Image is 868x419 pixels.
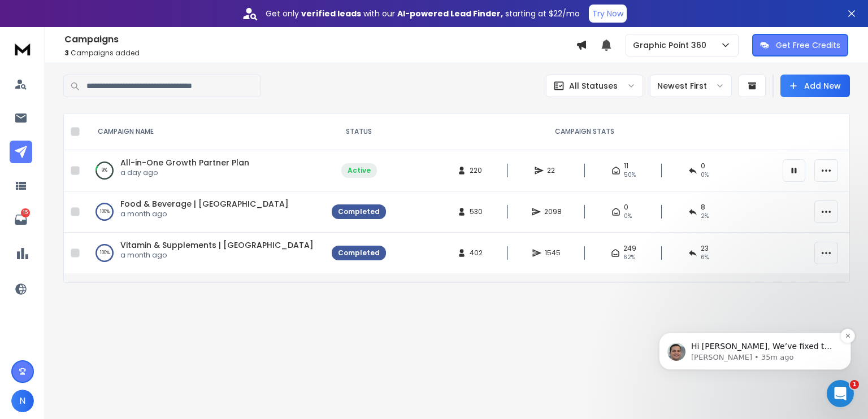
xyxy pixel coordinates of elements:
[642,262,868,389] iframe: Intercom notifications message
[701,162,705,171] span: 0
[850,380,859,389] span: 1
[102,165,107,176] p: 9 %
[752,34,848,56] button: Get Free Credits
[470,207,483,216] span: 530
[84,191,325,233] td: 100%Food & Beverage | [GEOGRAPHIC_DATA]a month ago
[198,67,213,81] button: Dismiss notification
[338,248,380,257] div: Completed
[545,248,561,257] span: 1545
[84,150,325,191] td: 9%All-in-One Growth Partner Plana day ago
[701,171,709,180] span: 0 %
[266,8,580,19] p: Get only with our starting at $22/mo
[701,253,709,262] span: 6 %
[100,247,110,259] p: 100 %
[623,253,635,262] span: 62 %
[100,206,110,217] p: 100 %
[470,166,482,175] span: 220
[338,207,380,216] div: Completed
[701,244,709,253] span: 23
[10,208,32,231] a: 15
[827,380,854,407] iframe: Intercom live chat
[470,248,483,257] span: 402
[49,90,195,101] p: Message from Raj, sent 35m ago
[120,209,289,219] p: a month ago
[547,166,558,175] span: 22
[589,5,627,23] button: Try Now
[701,203,705,212] span: 8
[780,75,850,97] button: Add New
[776,40,840,51] p: Get Free Credits
[84,114,325,150] th: CAMPAIGN NAME
[64,49,576,58] p: Campaigns added
[120,251,314,260] p: a month ago
[650,75,732,97] button: Newest First
[17,71,209,108] div: message notification from Raj, 35m ago. Hi Nabi, We’ve fixed the issue, and I can see that the em...
[64,48,69,58] span: 3
[84,233,325,274] td: 100%Vitamin & Supplements | [GEOGRAPHIC_DATA]a month ago
[592,8,623,19] p: Try Now
[624,162,628,171] span: 11
[624,171,636,180] span: 50 %
[301,8,361,19] strong: verified leads
[120,239,314,251] a: Vitamin & Supplements | [GEOGRAPHIC_DATA]
[49,79,195,90] p: Hi [PERSON_NAME], We’ve fixed the issue, and I can see that the emails are now going out properly...
[624,212,632,221] span: 0%
[11,390,34,412] button: N
[25,81,44,99] img: Profile image for Raj
[393,114,776,150] th: CAMPAIGN STATS
[21,208,30,217] p: 15
[325,114,393,150] th: STATUS
[64,33,576,46] h1: Campaigns
[120,198,289,209] a: Food & Beverage | [GEOGRAPHIC_DATA]
[11,38,34,59] img: logo
[624,203,628,212] span: 0
[397,8,503,19] strong: AI-powered Lead Finder,
[569,80,618,91] p: All Statuses
[633,40,711,51] p: Graphic Point 360
[120,168,249,177] p: a day ago
[120,157,249,168] a: All-in-One Growth Partner Plan
[544,207,562,216] span: 2098
[701,212,709,221] span: 2 %
[623,244,636,253] span: 249
[348,166,371,175] div: Active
